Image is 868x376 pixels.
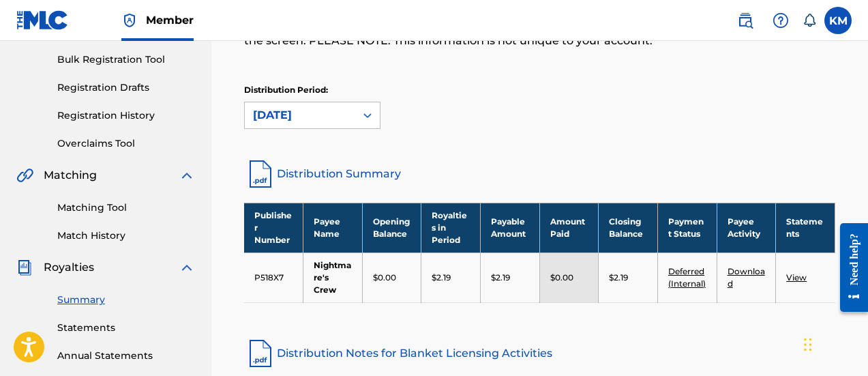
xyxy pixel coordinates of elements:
span: Royalties [44,259,94,276]
div: Drag [804,324,812,365]
a: Distribution Notes for Blanket Licensing Activities [244,337,835,370]
a: View [786,272,807,283]
th: Royalties in Period [421,203,481,252]
div: [DATE] [253,107,347,124]
th: Opening Balance [362,203,421,252]
iframe: Chat Widget [800,310,868,376]
img: pdf [244,337,277,370]
th: Amount Paid [539,203,599,252]
img: help [773,12,789,29]
th: Closing Balance [599,203,658,252]
p: $0.00 [373,272,396,284]
span: Member [146,12,194,28]
p: $2.19 [491,272,510,284]
span: Matching [44,167,97,184]
a: Summary [57,293,195,307]
a: Annual Statements [57,349,195,363]
a: Public Search [732,7,759,34]
th: Payable Amount [481,203,540,252]
a: Matching Tool [57,201,195,215]
img: expand [179,259,195,276]
iframe: Resource Center [830,212,868,322]
p: $0.00 [550,272,573,284]
div: Notifications [803,14,816,27]
img: MLC Logo [16,10,69,30]
th: Payee Activity [717,203,776,252]
a: Registration Drafts [57,81,195,95]
p: $2.19 [609,272,628,284]
img: Top Rightsholder [121,12,138,29]
img: expand [179,167,195,184]
img: Matching [16,167,33,184]
a: Bulk Registration Tool [57,53,195,67]
th: Statements [776,203,835,252]
a: Match History [57,229,195,243]
p: $2.19 [432,272,451,284]
td: Nightmare's Crew [303,252,363,302]
a: Download [728,266,765,289]
a: Statements [57,321,195,335]
img: distribution-summary-pdf [244,158,277,190]
th: Payment Status [657,203,717,252]
p: Distribution Period: [244,84,380,96]
div: Help [767,7,794,34]
a: Deferred (Internal) [668,266,706,289]
td: P518X7 [244,252,303,302]
a: Registration History [57,109,195,123]
div: User Menu [824,7,852,34]
a: Distribution Summary [244,158,835,190]
img: Royalties [16,259,33,276]
img: search [737,12,753,29]
th: Payee Name [303,203,363,252]
th: Publisher Number [244,203,303,252]
a: Overclaims Tool [57,136,195,151]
